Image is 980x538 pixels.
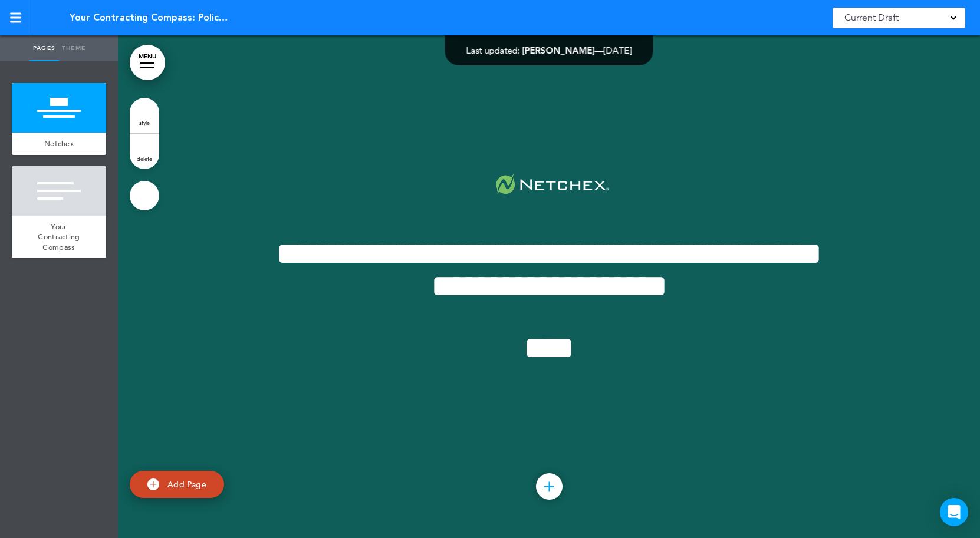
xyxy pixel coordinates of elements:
[12,133,106,155] a: Netchex
[130,98,159,133] a: style
[466,46,632,55] div: —
[466,45,520,56] span: Last updated:
[59,35,88,61] a: Theme
[130,45,165,80] a: MENU
[44,138,74,148] span: Netchex
[137,155,152,162] span: delete
[604,45,632,56] span: [DATE]
[38,222,80,252] span: Your Contracting Compass
[522,45,595,56] span: [PERSON_NAME]
[70,11,229,24] span: Your Contracting Compass: Policies, Procedures, & Best Practices
[844,9,899,26] span: Current Draft
[940,498,968,526] div: Open Intercom Messenger
[139,119,150,126] span: style
[486,171,612,202] img: 1741158319960-2Asset1.svg
[29,35,59,61] a: Pages
[12,216,106,259] a: Your Contracting Compass
[130,471,224,499] a: Add Page
[130,134,159,169] a: delete
[147,478,159,490] img: add.svg
[167,479,206,490] span: Add Page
